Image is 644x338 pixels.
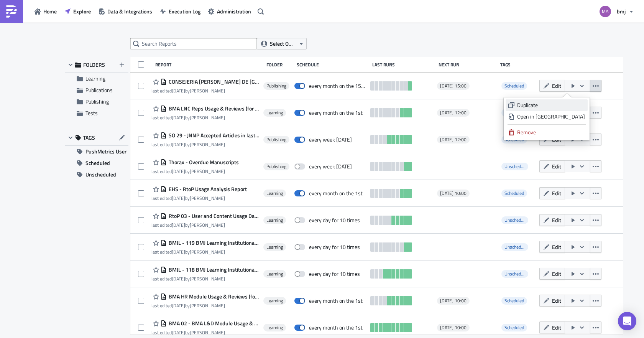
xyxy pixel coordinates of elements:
span: BMA HR Module Usage & Reviews (for publication) [167,293,260,300]
button: PushMetrics User [65,146,128,157]
span: PushMetrics User [85,146,127,157]
span: Edit [552,82,561,90]
div: Folder [266,62,293,68]
span: Publishing [266,137,286,143]
div: every month on the 1st [309,190,363,197]
a: Explore [61,5,95,17]
span: Unscheduled [501,243,528,251]
button: Home [31,5,61,17]
span: Execution Log [169,7,200,15]
span: Select Owner [270,40,296,48]
span: Learning [85,74,105,82]
span: FOLDERS [83,61,105,68]
button: Data & Integrations [95,5,156,17]
time: 2025-10-01T10:52:09Z [172,302,185,309]
span: CONSEJERIA DE SANIDAD DE MADRID [167,78,260,85]
span: Learning [266,110,283,116]
time: 2025-10-01T10:54:57Z [172,114,185,121]
div: last edited by [PERSON_NAME] [151,222,260,228]
span: Scheduled [501,324,527,331]
span: Administration [217,7,251,15]
button: Edit [539,214,565,226]
span: Publishing [266,163,286,170]
span: TAGS [83,134,95,141]
span: Unscheduled [504,163,529,170]
div: last edited by [PERSON_NAME] [151,195,247,201]
span: Scheduled [501,297,527,305]
span: Publishing [85,97,109,106]
a: Execution Log [156,5,204,17]
span: Edit [552,270,561,278]
span: Thorax - Overdue Manuscripts [167,159,239,166]
span: Explore [73,7,91,15]
img: PushMetrics [5,5,18,18]
div: last edited by [PERSON_NAME] [151,115,260,120]
span: Unscheduled [501,270,528,278]
button: Select Owner [257,38,307,49]
div: last edited by [PERSON_NAME] [151,249,260,255]
a: Administration [204,5,255,17]
div: last edited by [PERSON_NAME] [151,303,260,308]
span: Scheduled [501,82,527,90]
time: 2025-10-07T11:27:47Z [172,141,185,148]
div: last edited by [PERSON_NAME] [151,88,260,94]
time: 2025-09-22T07:52:05Z [172,221,185,229]
span: Scheduled [504,297,524,304]
div: Open Intercom Messenger [618,312,636,330]
button: Edit [539,160,565,172]
span: [DATE] 15:00 [440,83,467,89]
span: Scheduled [504,82,524,89]
button: Edit [539,322,565,333]
button: Scheduled [65,157,128,169]
time: 2025-08-19T09:04:19Z [172,248,185,256]
span: Unscheduled [501,216,528,224]
span: Scheduled [85,157,110,169]
div: every week on Friday [309,136,352,143]
span: Learning [266,271,283,277]
span: [DATE] 10:00 [440,298,467,304]
span: Edit [552,297,561,305]
span: Publishing [266,83,286,89]
div: last edited by [PERSON_NAME] [151,276,260,282]
time: 2025-10-01T11:07:51Z [172,329,185,336]
div: Tags [500,62,536,68]
span: BMA LNC Reps Usage & Reviews (for publication) - Monthly [167,105,260,112]
span: Learning [266,325,283,331]
div: last edited by [PERSON_NAME] [151,168,239,174]
span: bmj [617,7,626,15]
span: Publications [85,86,113,94]
div: Remove [517,129,585,136]
span: Unscheduled [504,216,529,224]
div: Next Run [439,62,496,68]
div: Last Runs [372,62,435,68]
span: Edit [552,162,561,170]
div: every month on the 1st [309,324,363,331]
span: Learning [266,190,283,196]
div: Open in [GEOGRAPHIC_DATA] [517,113,585,120]
button: Edit [539,241,565,253]
div: last edited by [PERSON_NAME] [151,142,260,147]
button: bmj [595,3,638,20]
span: RtoP 03 - User and Content Usage Dashboard [167,213,260,219]
time: 2025-10-07T11:27:13Z [172,87,185,94]
div: Schedule [297,62,368,68]
div: last edited by [PERSON_NAME] [151,330,260,335]
button: Edit [539,80,565,92]
div: every month on the 1st [309,109,363,116]
button: Edit [539,295,565,307]
div: every day for 10 times [309,217,360,224]
span: SO 29 - JNNP Accepted Articles in last 7 days for Podcast Editor [167,132,260,139]
div: every day for 10 times [309,244,360,251]
span: Edit [552,189,561,197]
span: Learning [266,217,283,223]
span: Scheduled [504,190,524,197]
span: BMJL - 118 BMJ Learning Institutional Usage [167,266,260,273]
time: 2025-09-24T13:57:41Z [172,275,185,282]
span: Scheduled [504,324,524,331]
img: Avatar [599,5,612,18]
span: [DATE] 10:00 [440,325,467,331]
span: BMA 02 - BMA L&D Module Usage & Reviews [167,320,260,327]
span: Data & Integrations [107,7,152,15]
